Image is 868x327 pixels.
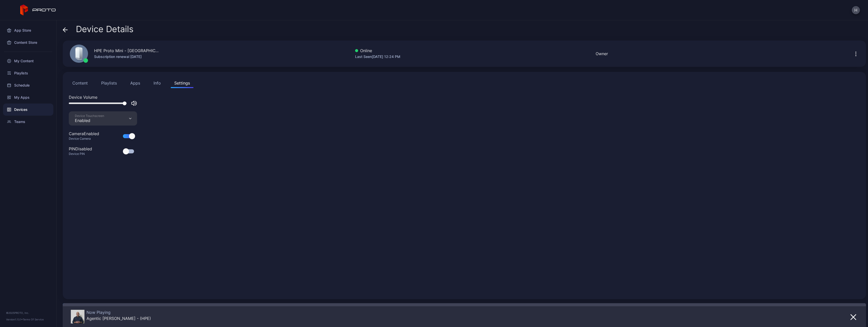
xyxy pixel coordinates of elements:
button: Playlists [98,78,120,88]
div: Enabled [75,118,104,123]
div: Last Seen [DATE] 12:24 PM [355,54,400,60]
div: Settings [174,80,190,86]
button: H [852,6,860,14]
a: Content Store [3,36,53,49]
a: App Store [3,24,53,36]
button: Settings [171,78,193,88]
div: Device Camera [69,137,105,141]
div: HPE Proto Mini - [GEOGRAPHIC_DATA][PERSON_NAME] [94,48,160,54]
button: Device TouchscreenEnabled [69,111,137,126]
a: Teams [3,116,53,128]
button: Info [150,78,164,88]
div: Camera Enabled [69,131,99,137]
a: Terms Of Service [23,318,44,321]
button: Content [69,78,91,88]
div: Device Volume [69,94,860,100]
div: Now Playing [86,310,151,315]
div: Owner [596,51,608,57]
span: Version 1.13.1 • [6,318,23,321]
div: Info [154,80,161,86]
a: My Content [3,55,53,67]
button: Apps [127,78,144,88]
a: My Apps [3,91,53,104]
div: Online [355,48,400,54]
a: Playlists [3,67,53,79]
div: Device Touchscreen [75,114,104,118]
a: Devices [3,104,53,116]
a: Schedule [3,79,53,91]
div: © 2025 PROTO, Inc. [6,311,50,315]
div: Device PIN [69,152,98,156]
div: Agentic Antonio Nearly - (HPE) [86,316,151,321]
span: Device Details [76,24,134,34]
div: PIN Disabled [69,146,92,152]
div: Subscription renewal [DATE] [94,54,160,60]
